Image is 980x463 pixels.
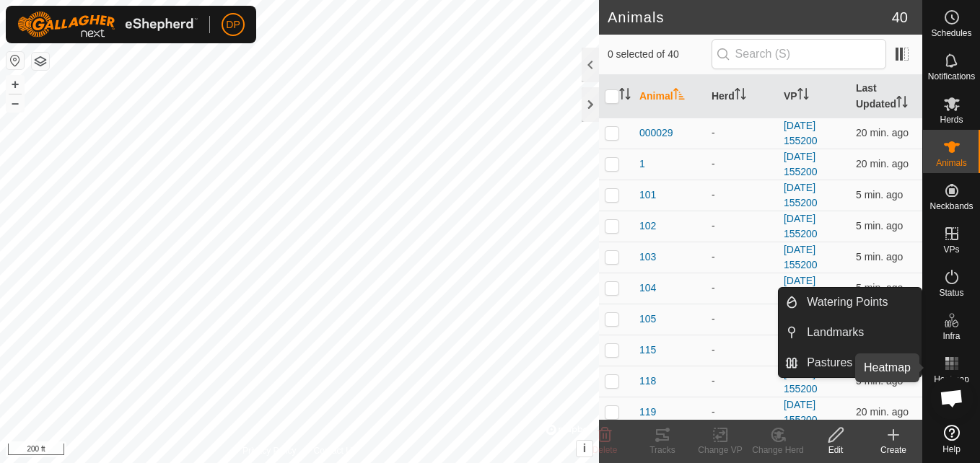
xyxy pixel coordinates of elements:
[798,318,922,347] a: Landmarks
[943,245,959,254] span: VPs
[856,189,903,200] span: Sep 11, 2025, 6:53 PM
[712,374,772,389] div: -
[797,90,809,102] p-sorticon: Activate to sort
[929,202,973,211] span: Neckbands
[691,444,749,457] div: Change VP
[856,220,903,231] span: Sep 11, 2025, 6:53 PM
[936,159,967,167] span: Animals
[634,75,706,118] th: Animal
[639,188,656,203] span: 101
[942,332,960,340] span: Infra
[592,445,618,455] span: Delete
[712,250,772,265] div: -
[712,156,772,172] div: -
[798,348,922,377] a: Pastures
[784,244,818,270] a: [DATE] 155200
[778,75,850,118] th: VP
[749,444,807,457] div: Change Herd
[807,354,852,371] span: Pastures
[6,76,24,93] button: +
[784,120,818,146] a: [DATE] 155200
[892,6,908,28] span: 40
[583,442,586,454] span: i
[784,151,818,177] a: [DATE] 155200
[608,47,712,62] span: 0 selected of 40
[856,375,903,387] span: Sep 11, 2025, 6:53 PM
[712,188,772,203] div: -
[940,115,963,124] span: Herds
[639,219,656,234] span: 102
[856,158,909,169] span: Sep 11, 2025, 6:38 PM
[856,251,903,263] span: Sep 11, 2025, 6:53 PM
[577,441,592,457] button: i
[735,90,746,102] p-sorticon: Activate to sort
[784,275,818,301] a: [DATE] 155200
[865,444,922,457] div: Create
[784,213,818,239] a: [DATE] 155200
[784,182,818,208] a: [DATE] 155200
[807,324,864,341] span: Landmarks
[856,127,909,138] span: Sep 11, 2025, 6:38 PM
[850,75,922,118] th: Last Updated
[639,156,645,172] span: 1
[639,374,656,389] span: 118
[930,376,974,420] div: Open chat
[639,281,656,296] span: 104
[712,405,772,420] div: -
[923,419,980,459] a: Help
[856,282,903,294] span: Sep 11, 2025, 6:53 PM
[6,52,24,69] button: Reset Map
[784,368,818,394] a: [DATE] 155200
[32,53,49,70] button: Map Layers
[639,125,673,141] span: 000029
[639,250,656,265] span: 103
[712,125,772,141] div: -
[928,72,975,81] span: Notifications
[779,318,922,347] li: Landmarks
[784,399,818,425] a: [DATE] 155200
[226,17,240,32] span: DP
[639,405,656,420] span: 119
[931,29,971,38] span: Schedules
[673,90,685,102] p-sorticon: Activate to sort
[712,39,886,69] input: Search (S)
[712,219,772,234] div: -
[807,294,888,311] span: Watering Points
[939,288,963,297] span: Status
[314,444,356,457] a: Contact Us
[779,288,922,317] li: Watering Points
[779,348,922,377] li: Pastures
[942,445,961,454] span: Help
[934,375,969,384] span: Heatmap
[639,343,656,358] span: 115
[712,312,772,327] div: -
[706,75,778,118] th: Herd
[242,444,297,457] a: Privacy Policy
[639,312,656,327] span: 105
[856,406,909,418] span: Sep 11, 2025, 6:38 PM
[6,94,24,112] button: –
[619,90,631,102] p-sorticon: Activate to sort
[712,343,772,358] div: -
[608,9,892,26] h2: Animals
[712,281,772,296] div: -
[798,288,922,317] a: Watering Points
[807,444,865,457] div: Edit
[17,12,198,38] img: Gallagher Logo
[896,98,908,110] p-sorticon: Activate to sort
[634,444,691,457] div: Tracks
